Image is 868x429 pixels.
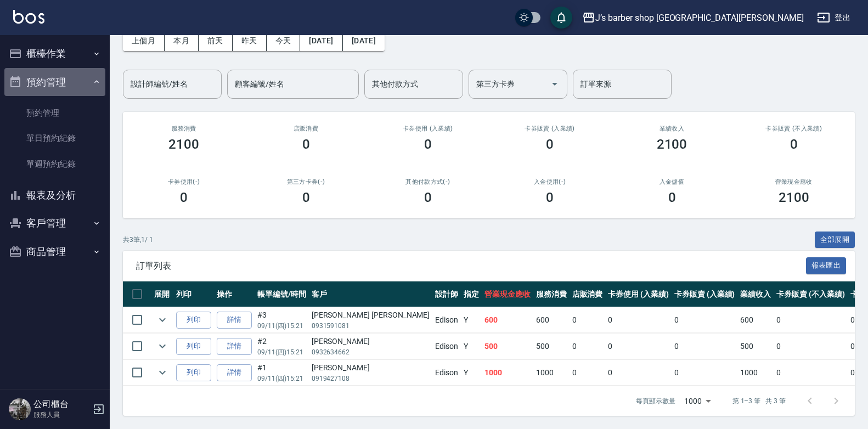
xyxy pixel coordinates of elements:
td: 500 [482,334,533,359]
a: 詳情 [217,312,252,329]
td: #1 [255,360,309,386]
td: Edison [432,334,461,359]
th: 列印 [173,281,214,307]
td: 0 [774,360,847,386]
td: Y [461,360,482,386]
h2: 入金儲值 [624,178,719,185]
a: 詳情 [217,364,252,381]
div: 1000 [680,386,715,416]
td: 0 [774,307,847,333]
button: 報表匯出 [806,257,847,274]
button: 客戶管理 [4,209,105,238]
button: save [550,7,572,29]
td: 0 [570,360,606,386]
h3: 2100 [657,137,687,152]
p: 共 3 筆, 1 / 1 [123,235,153,245]
td: 1000 [737,360,774,386]
h2: 卡券使用 (入業績) [380,125,476,132]
button: 登出 [813,8,855,28]
button: 列印 [176,338,211,355]
button: expand row [154,312,171,328]
button: [DATE] [343,31,385,51]
button: 全部展開 [815,232,855,249]
span: 訂單列表 [136,261,806,272]
h2: 入金使用(-) [502,178,598,185]
p: 09/11 (四) 15:21 [257,347,306,357]
h2: 營業現金應收 [746,178,842,185]
p: 0932634662 [312,347,430,357]
td: 0 [672,307,738,333]
h2: 第三方卡券(-) [258,178,353,185]
p: 第 1–3 筆 共 3 筆 [732,396,786,406]
div: [PERSON_NAME] [312,336,430,347]
td: 500 [737,334,774,359]
h3: 0 [546,137,554,152]
h3: 2100 [168,137,199,152]
td: 0 [672,334,738,359]
h2: 其他付款方式(-) [380,178,476,185]
td: 0 [672,360,738,386]
button: 上個月 [123,31,165,51]
a: 單日預約紀錄 [4,126,105,151]
button: 本月 [165,31,199,51]
th: 客戶 [309,281,433,307]
h3: 0 [302,190,310,205]
th: 指定 [461,281,482,307]
h3: 2100 [779,190,809,205]
td: 0 [605,334,672,359]
button: 前天 [199,31,233,51]
td: 0 [570,307,606,333]
h2: 卡券使用(-) [136,178,232,185]
td: 0 [774,334,847,359]
th: 帳單編號/時間 [255,281,309,307]
button: 昨天 [233,31,267,51]
th: 服務消費 [533,281,570,307]
h3: 0 [302,137,310,152]
h2: 業績收入 [624,125,719,132]
th: 店販消費 [570,281,606,307]
td: Y [461,307,482,333]
button: 預約管理 [4,68,105,97]
td: 0 [605,307,672,333]
a: 預約管理 [4,100,105,126]
button: expand row [154,364,171,381]
td: 600 [533,307,570,333]
button: 列印 [176,364,211,381]
button: 櫃檯作業 [4,39,105,68]
h3: 服務消費 [136,125,232,132]
td: 600 [482,307,533,333]
h3: 0 [424,137,432,152]
th: 卡券販賣 (入業績) [672,281,738,307]
td: Edison [432,307,461,333]
td: 0 [570,334,606,359]
button: [DATE] [300,31,342,51]
th: 業績收入 [737,281,774,307]
button: J’s barber shop [GEOGRAPHIC_DATA][PERSON_NAME] [578,7,808,29]
td: 1000 [482,360,533,386]
img: Logo [13,10,44,24]
td: 0 [605,360,672,386]
p: 服務人員 [33,410,89,420]
th: 操作 [214,281,255,307]
a: 詳情 [217,338,252,355]
button: 商品管理 [4,238,105,266]
h3: 0 [424,190,432,205]
td: 500 [533,334,570,359]
td: Y [461,334,482,359]
h3: 0 [790,137,798,152]
img: Person [9,398,31,420]
button: Open [546,75,563,93]
th: 展開 [151,281,173,307]
th: 卡券販賣 (不入業績) [774,281,847,307]
div: J’s barber shop [GEOGRAPHIC_DATA][PERSON_NAME] [595,11,804,25]
td: #3 [255,307,309,333]
th: 設計師 [432,281,461,307]
a: 報表匯出 [806,260,847,270]
td: #2 [255,334,309,359]
a: 單週預約紀錄 [4,151,105,177]
td: 1000 [533,360,570,386]
h3: 0 [180,190,188,205]
h3: 0 [546,190,554,205]
h3: 0 [668,190,676,205]
button: 今天 [267,31,301,51]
